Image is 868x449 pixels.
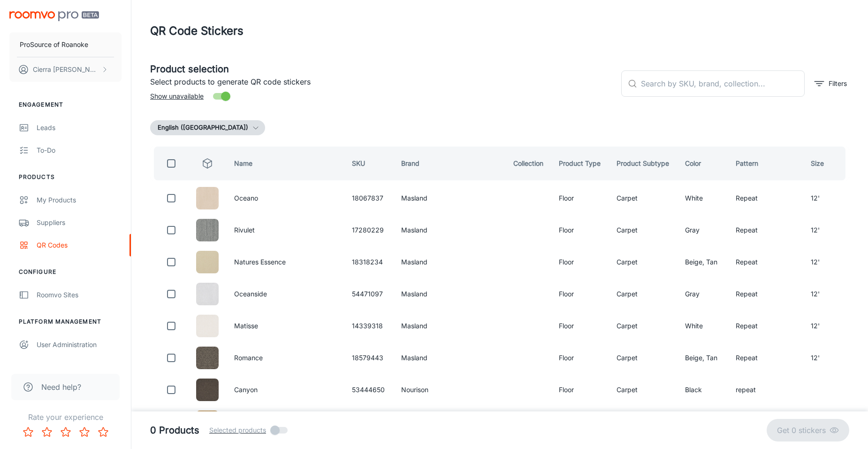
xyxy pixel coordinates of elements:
[551,184,609,212] td: Floor
[728,147,803,180] th: Pattern
[37,123,122,133] div: Leads
[678,216,728,244] td: Gray
[803,184,849,212] td: 12'
[609,408,678,436] td: Carpet
[394,248,506,276] td: Masland
[506,147,552,180] th: Collection
[227,280,345,308] td: Oceanside
[609,344,678,372] td: Carpet
[551,248,609,276] td: Floor
[678,312,728,340] td: White
[344,184,394,212] td: 18067837
[641,70,805,97] input: Search by SKU, brand, collection...
[609,216,678,244] td: Carpet
[150,23,244,39] h1: QR Code Stickers
[394,376,506,404] td: Nourison
[678,376,728,404] td: Black
[551,280,609,308] td: Floor
[609,376,678,404] td: Carpet
[344,376,394,404] td: 53444650
[37,217,122,228] div: Suppliers
[394,147,506,180] th: Brand
[37,290,122,300] div: Roomvo Sites
[678,248,728,276] td: Beige, Tan
[803,408,849,436] td: 12'
[41,381,81,393] span: Need help?
[227,344,345,372] td: Romance
[150,91,204,101] span: Show unavailable
[8,411,123,423] p: Rate your experience
[33,64,99,75] p: Cierra [PERSON_NAME]
[394,344,506,372] td: Masland
[344,344,394,372] td: 18579443
[803,216,849,244] td: 12'
[37,195,122,205] div: My Products
[344,147,394,180] th: SKU
[728,184,803,212] td: Repeat
[9,11,99,21] img: Roomvo PRO Beta
[728,344,803,372] td: Repeat
[728,216,803,244] td: Repeat
[551,216,609,244] td: Floor
[812,76,849,91] button: filter
[94,423,113,441] button: Rate 5 star
[678,147,728,180] th: Color
[37,145,122,155] div: To-do
[728,248,803,276] td: Repeat
[803,248,849,276] td: 12'
[56,423,75,441] button: Rate 3 star
[728,408,803,436] td: Repeat
[20,39,88,50] p: ProSource of Roanoke
[394,184,506,212] td: Masland
[803,280,849,308] td: 12'
[344,408,394,436] td: 18318232
[609,248,678,276] td: Carpet
[227,184,345,212] td: Oceano
[75,423,94,441] button: Rate 4 star
[678,408,728,436] td: Beige, Tan
[609,184,678,212] td: Carpet
[609,312,678,340] td: Carpet
[728,280,803,308] td: Repeat
[551,344,609,372] td: Floor
[227,312,345,340] td: Matisse
[803,344,849,372] td: 12'
[344,280,394,308] td: 54471097
[678,280,728,308] td: Gray
[394,280,506,308] td: Masland
[227,248,345,276] td: Natures Essence
[38,423,56,441] button: Rate 2 star
[678,344,728,372] td: Beige, Tan
[609,280,678,308] td: Carpet
[9,32,122,57] button: ProSource of Roanoke
[394,216,506,244] td: Masland
[728,312,803,340] td: Repeat
[344,312,394,340] td: 14339318
[344,216,394,244] td: 17280229
[551,376,609,404] td: Floor
[728,376,803,404] td: repeat
[227,408,345,436] td: Natures Essence
[829,78,847,89] p: Filters
[150,423,199,437] h5: 0 Products
[227,376,345,404] td: Canyon
[150,120,265,135] button: English ([GEOGRAPHIC_DATA])
[209,425,266,435] span: Selected products
[150,62,614,76] h5: Product selection
[19,423,38,441] button: Rate 1 star
[344,248,394,276] td: 18318234
[150,76,614,87] p: Select products to generate QR code stickers
[37,240,122,250] div: QR Codes
[227,216,345,244] td: Rivulet
[394,312,506,340] td: Masland
[551,408,609,436] td: Floor
[551,312,609,340] td: Floor
[227,147,345,180] th: Name
[551,147,609,180] th: Product Type
[803,312,849,340] td: 12'
[37,340,122,350] div: User Administration
[609,147,678,180] th: Product Subtype
[9,57,122,82] button: Cierra [PERSON_NAME]
[394,408,506,436] td: Masland
[678,184,728,212] td: White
